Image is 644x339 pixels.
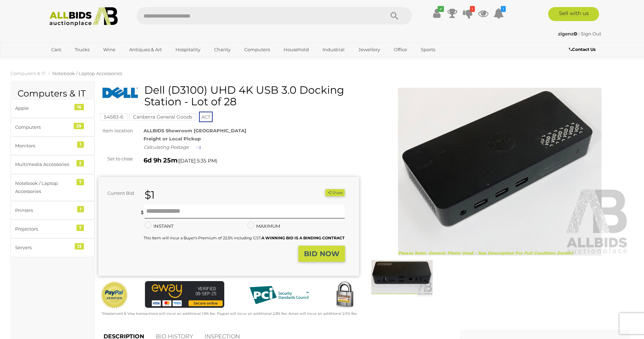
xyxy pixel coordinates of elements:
[354,44,385,55] a: Jewellery
[75,243,84,250] div: 13
[317,189,324,196] li: Watch this item
[100,281,129,309] img: Official PayPal Seal
[558,31,577,36] strong: zigenz
[15,206,73,214] div: Printers
[15,179,73,196] div: Notebook / Laptop Accessories
[100,113,127,120] mark: 54583-6
[11,118,94,137] a: Computers 29
[101,311,357,316] small: Mastercard & Visa transactions will incur an additional 1.9% fee. Paypal will incur an additional...
[438,6,444,12] i: ✔
[93,155,138,163] div: Set to close
[47,44,66,55] a: Cars
[100,114,127,120] a: 54583-6
[325,189,345,197] button: Share
[261,235,345,240] b: A WINNING BID IS A BINDING CONTRACT
[371,257,433,297] img: Dell (D3100) UHD 4K USB 3.0 Docking Station - Lot of 28
[244,281,314,309] img: PCI DSS compliant
[11,99,94,118] a: Apple 16
[144,144,189,150] i: Calculating Postage
[15,142,73,150] div: Monitors
[247,222,280,230] label: MAXIMUM
[70,44,94,55] a: Trucks
[52,71,122,76] a: Notebook / Laptop Accessories
[77,160,84,166] div: 2
[74,104,84,110] div: 16
[470,6,475,12] i: 1
[99,44,120,55] a: Wine
[279,44,313,55] a: Household
[569,46,597,53] a: Contact Us
[15,160,73,168] div: Multimedia Accessories
[15,225,73,233] div: Projectors
[171,44,205,55] a: Hospitality
[102,86,139,100] img: Dell (D3100) UHD 4K USB 3.0 Docking Station - Lot of 28
[298,246,345,262] button: BID NOW
[389,44,412,55] a: Office
[501,6,506,12] i: 1
[15,123,73,131] div: Computers
[18,89,87,99] h2: Computers & IT
[145,188,155,201] strong: $1
[377,7,412,25] button: Search
[548,7,599,21] a: Sell with us
[15,104,73,112] div: Apple
[98,189,139,197] div: Current Bid
[195,146,201,149] img: small-loading.gif
[11,137,94,155] a: Monitors 1
[11,201,94,220] a: Printers 1
[129,114,196,120] a: Canberra General Goods
[331,281,359,309] img: Secured by Rapid SSL
[178,158,217,164] span: ( )
[74,123,84,129] div: 29
[145,222,173,230] label: INSTANT
[240,44,274,55] a: Computers
[77,225,84,231] div: 7
[145,281,224,307] img: eWAY Payment Gateway
[581,31,601,36] a: Sign Out
[77,141,84,148] div: 1
[210,44,235,55] a: Charity
[46,7,122,26] img: Allbids.com.au
[304,250,339,258] strong: BID NOW
[144,136,201,141] strong: Freight or Local Pickup
[179,158,216,164] span: [DATE] 5:35 PM
[11,71,45,76] a: Computers & IT
[578,31,580,36] span: |
[77,206,84,212] div: 1
[493,7,504,20] a: 1
[144,128,246,133] strong: ALLBIDS Showroom [GEOGRAPHIC_DATA]
[15,244,73,252] div: Servers
[129,113,196,120] mark: Canberra General Goods
[11,174,94,201] a: Notebook / Laptop Accessories 7
[569,47,596,52] b: Contact Us
[93,127,138,135] div: Item location
[11,155,94,174] a: Multimedia Accessories 2
[125,44,166,55] a: Antiques & Art
[416,44,440,55] a: Sports
[199,112,213,122] span: ACT
[47,55,106,67] a: [GEOGRAPHIC_DATA]
[144,157,178,164] strong: 6d 9h 25m
[11,238,94,257] a: Servers 13
[558,31,578,36] a: zigenz
[318,44,349,55] a: Industrial
[370,88,630,256] img: Dell (D3100) UHD 4K USB 3.0 Docking Station - Lot of 28
[432,7,442,20] a: ✔
[463,7,473,20] a: 1
[77,179,84,185] div: 7
[102,84,357,107] h1: Dell (D3100) UHD 4K USB 3.0 Docking Station - Lot of 28
[144,235,345,240] small: This Item will incur a Buyer's Premium of 22.5% including GST.
[11,220,94,238] a: Projectors 7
